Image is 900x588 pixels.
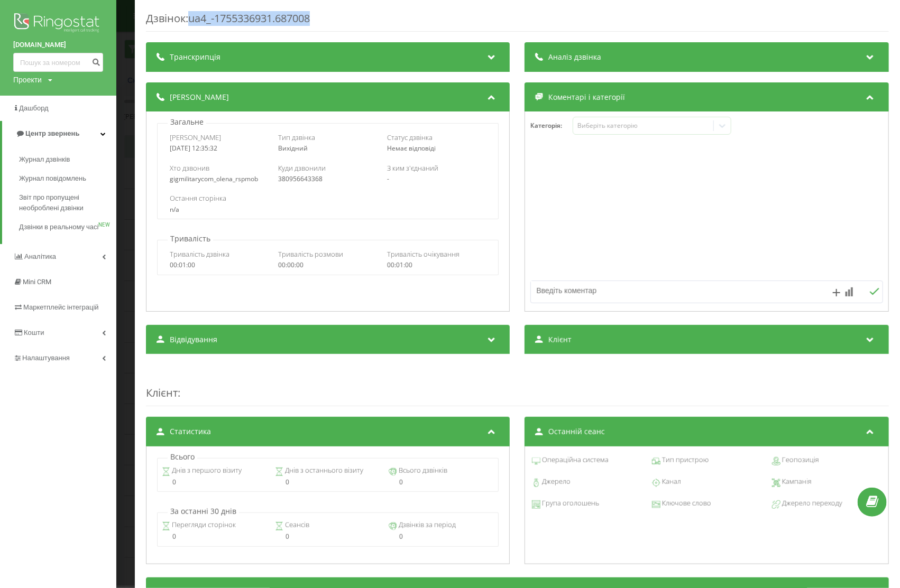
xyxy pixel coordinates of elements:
div: 00:01:00 [170,262,269,269]
div: 0 [162,479,268,486]
span: Тип пристрою [661,455,709,465]
span: Геопозиція [780,455,819,465]
span: Останній сеанс [549,426,605,437]
div: 00:01:00 [387,262,486,269]
a: Дзвінки в реальному часіNEW [19,218,116,237]
p: За останні 30 днів [168,506,239,517]
span: Аналіз дзвінка [549,52,602,62]
div: n/a [170,206,486,213]
span: Статистика [170,426,211,437]
p: Загальне [168,117,206,127]
input: Пошук за номером [13,53,103,72]
span: Налаштування [22,354,70,362]
span: Транскрипція [170,52,221,62]
span: Тип дзвінка [279,133,316,142]
span: Кошти [24,329,44,337]
div: : [146,365,889,406]
span: Канал [661,477,682,487]
span: Статус дзвінка [387,133,433,142]
span: Mini CRM [23,278,51,286]
span: Всього дзвінків [397,465,447,476]
span: Дашборд [19,104,49,112]
span: Джерело [541,477,571,487]
p: Всього [168,452,197,462]
div: 0 [275,479,381,486]
span: Клієнт [146,386,178,400]
span: Аналiтика [24,253,56,260]
img: Ringostat logo [13,11,103,37]
span: Відвідування [170,334,217,345]
div: 380956643368 [279,175,378,183]
a: Журнал повідомлень [19,169,116,188]
span: Сеансів [284,520,310,530]
div: Проекти [13,74,42,85]
div: 0 [275,533,381,540]
span: З ким з'єднаний [387,163,438,173]
span: Хто дзвонив [170,163,209,173]
span: Куди дзвонили [279,163,326,173]
span: Остання сторінка [170,193,226,203]
span: Маркетплейс інтеграцій [23,303,99,311]
a: [DOMAIN_NAME] [13,40,103,50]
span: Операційна система [541,455,609,465]
span: Тривалість дзвінка [170,249,229,259]
div: - [387,175,486,183]
span: Днів з першого візиту [170,465,242,476]
span: Журнал дзвінків [19,154,70,165]
div: Виберіть категорію [577,122,710,130]
div: Дзвінок : ua4_-1755336931.687008 [146,11,889,32]
div: 00:00:00 [279,262,378,269]
span: [PERSON_NAME] [170,133,221,142]
span: Дзвінків за період [397,520,456,530]
span: Днів з останнього візиту [284,465,364,476]
span: Тривалість очікування [387,249,460,259]
span: Центр звернень [25,129,79,137]
div: [DATE] 12:35:32 [170,145,269,152]
span: Ключове слово [661,498,712,509]
span: Дзвінки в реальному часі [19,222,98,232]
a: Журнал дзвінків [19,150,116,169]
span: Клієнт [549,334,572,345]
span: Коментарі і категорії [549,92,626,102]
span: Журнал повідомлень [19,173,86,184]
span: Звіт про пропущені необроблені дзвінки [19,192,111,213]
span: Джерело переходу [780,498,842,509]
div: 0 [162,533,268,540]
div: 0 [389,533,494,540]
div: gigmilitarycom_olena_rspmob [170,175,269,183]
a: Звіт про пропущені необроблені дзвінки [19,188,116,218]
span: Вихідний [279,144,308,153]
span: Перегляди сторінок [170,520,236,530]
div: 0 [389,479,494,486]
h4: Категорія : [531,122,573,129]
span: Немає відповіді [387,144,436,153]
span: Тривалість розмови [279,249,344,259]
p: Тривалість [168,234,213,244]
a: Центр звернень [2,121,116,146]
span: Кампанія [780,477,812,487]
span: [PERSON_NAME] [170,92,229,102]
span: Група оголошень [541,498,600,509]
